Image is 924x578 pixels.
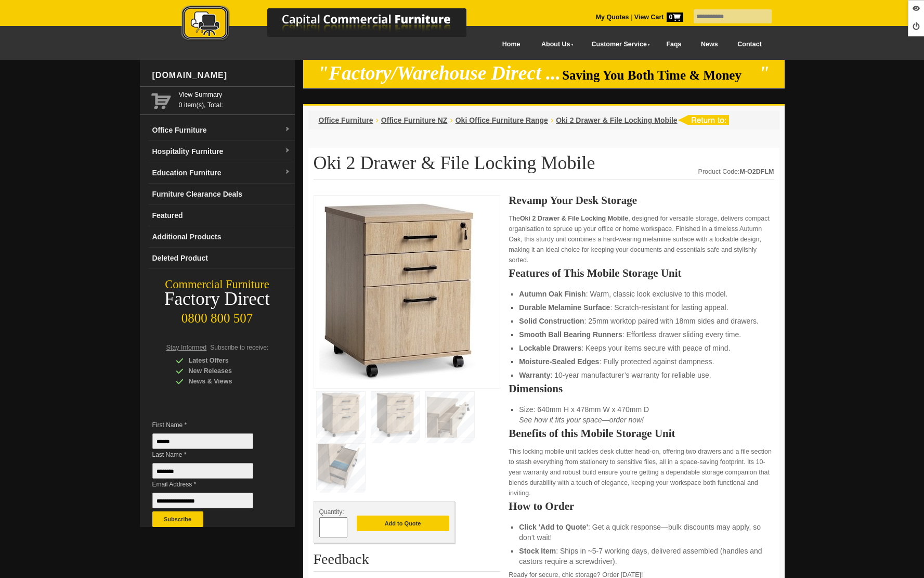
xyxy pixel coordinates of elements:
button: Subscribe [152,511,203,527]
strong: Autumn Oak Finish [519,290,585,298]
img: dropdown [284,169,291,175]
h2: Revamp Your Desk Storage [509,195,774,205]
li: : Warm, classic look exclusive to this model. [519,289,763,299]
strong: Moisture-Sealed Edges [519,357,599,366]
a: Capital Commercial Furniture Logo [153,5,517,46]
h2: Features of This Mobile Storage Unit [509,268,774,278]
em: See how it fits your space—order now! [519,416,644,424]
strong: Solid Construction [519,317,584,325]
strong: View Cart [634,14,683,21]
li: : Scratch-resistant for lasting appeal. [519,302,763,313]
li: : Ships in ~5-7 working days, delivered assembled (handles and castors require a screwdriver). [519,546,763,567]
li: : 10-year manufacturer’s warranty for reliable use. [519,370,763,380]
span: 0 item(s), Total: [179,89,291,109]
em: " [759,62,770,84]
a: Furniture Clearance Deals [148,184,295,205]
li: › [376,115,379,125]
a: Faqs [657,33,692,56]
a: Additional Products [148,226,295,248]
a: News [691,33,727,56]
li: : Effortless drawer sliding every time. [519,329,763,340]
a: Oki Office Furniture Range [456,116,548,124]
span: Quantity: [319,508,344,516]
div: News & Views [176,376,275,387]
div: Latest Offers [176,355,275,366]
img: Oki 2 Drawer & File Locking Mobile [319,201,475,380]
strong: Durable Melamine Surface [519,303,610,312]
img: dropdown [284,126,291,133]
div: 0800 800 507 [140,306,295,326]
a: Office Furniture NZ [381,116,448,124]
li: : Keeps your items secure with peace of mind. [519,343,763,353]
div: Product Code: [698,166,774,177]
p: This locking mobile unit tackles desk clutter head-on, offering two drawers and a file section to... [509,446,774,498]
img: return to [678,115,729,125]
strong: Oki 2 Drawer & File Locking Mobile [520,215,628,222]
h2: Feedback [314,551,501,572]
a: About Us [530,33,580,56]
span: Last Name * [152,449,269,460]
a: Office Furniture [319,116,373,124]
a: Hospitality Furnituredropdown [148,141,295,162]
h2: Dimensions [509,383,774,394]
a: Office Furnituredropdown [148,120,295,141]
input: Last Name * [152,463,253,479]
a: My Quotes [596,14,629,21]
img: dropdown [284,148,291,154]
em: "Factory/Warehouse Direct ... [318,62,561,84]
h2: Benefits of this Mobile Storage Unit [509,428,774,439]
li: › [450,115,452,125]
a: Deleted Product [148,248,295,269]
span: Subscribe to receive: [210,344,268,351]
h1: Oki 2 Drawer & File Locking Mobile [314,153,774,179]
a: Oki 2 Drawer & File Locking Mobile [556,116,677,124]
a: View Cart0 [632,14,683,21]
span: Stay Informed [166,344,207,351]
a: Featured [148,205,295,226]
img: Capital Commercial Furniture Logo [153,5,517,43]
li: : 25mm worktop paired with 18mm sides and drawers. [519,316,763,326]
button: Add to Quote [357,516,449,531]
a: Education Furnituredropdown [148,162,295,184]
span: First Name * [152,420,269,430]
strong: M-O2DFLM [740,168,774,175]
strong: Click 'Add to Quote' [519,523,588,531]
li: : Get a quick response—bulk discounts may apply, so don’t wait! [519,522,763,543]
li: › [551,115,553,125]
div: [DOMAIN_NAME] [148,60,295,91]
h2: How to Order [509,501,774,511]
div: New Releases [176,366,275,376]
input: Email Address * [152,493,253,508]
strong: Lockable Drawers [519,344,581,352]
a: Contact [727,33,771,56]
span: 0 [667,12,683,22]
div: Factory Direct [140,292,295,306]
strong: Warranty [519,371,550,379]
li: : Fully protected against dampness. [519,356,763,367]
input: First Name * [152,433,253,449]
a: View Summary [179,89,291,100]
strong: Smooth Ball Bearing Runners [519,330,622,339]
strong: Stock Item [519,547,556,555]
span: Email Address * [152,479,269,490]
div: Commercial Furniture [140,277,295,292]
a: Customer Service [580,33,656,56]
span: Saving You Both Time & Money [562,68,757,82]
p: The , designed for versatile storage, delivers compact organisation to spruce up your office or h... [509,213,774,265]
li: Size: 640mm H x 478mm W x 470mm D [519,404,763,425]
